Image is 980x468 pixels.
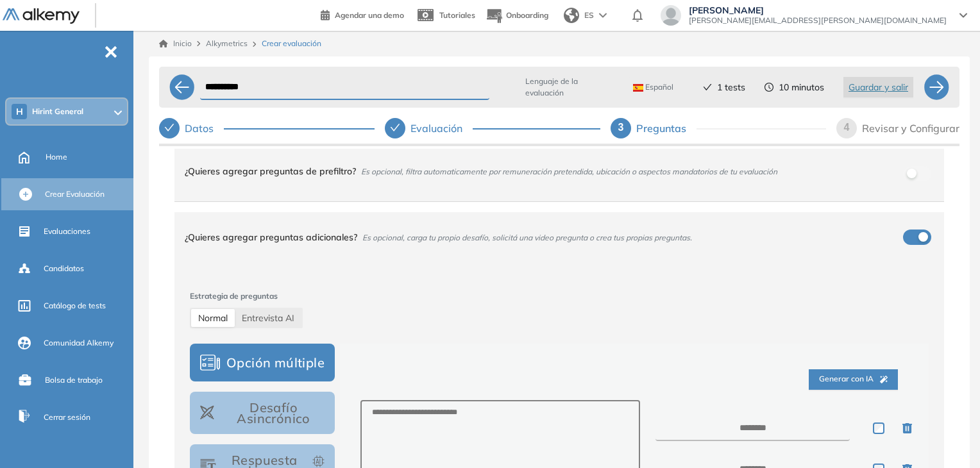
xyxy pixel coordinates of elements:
[361,167,777,176] span: Es opcional, filtra automaticamente por remuneración pretendida, ubicación o aspectos mandatorios...
[159,38,192,49] a: Inicio
[46,151,67,163] span: Home
[836,118,959,138] div: 4Revisar y Configurar
[689,15,947,26] span: [PERSON_NAME][EMAIL_ADDRESS][PERSON_NAME][DOMAIN_NAME]
[190,290,929,303] span: Estrategia de preguntas
[45,188,105,200] span: Crear Evaluación
[44,337,114,349] span: Comunidad Alkemy
[819,373,888,385] span: Generar con IA
[611,118,826,138] div: 3Preguntas
[689,5,947,15] span: [PERSON_NAME]
[390,122,400,133] span: check
[335,10,404,20] span: Agendar una demo
[185,231,357,243] span: ¿Quieres agregar preguntas adicionales?
[410,118,473,138] div: Evaluación
[3,8,80,24] img: Logo
[506,10,548,20] span: Onboarding
[362,233,692,242] span: Es opcional, carga tu propio desafío, solicitá una video pregunta o crea tus propias preguntas.
[564,8,579,23] img: world
[44,300,106,312] span: Catálogo de tests
[174,212,944,262] div: ¿Quieres agregar preguntas adicionales?Es opcional, carga tu propio desafío, solicitá una video p...
[185,165,356,177] span: ¿Quieres agregar preguntas de prefiltro?
[16,106,23,117] span: H
[779,81,824,94] span: 10 minutos
[584,10,594,21] span: ES
[164,122,174,133] span: check
[916,406,980,468] iframe: Chat Widget
[385,118,600,138] div: Evaluación
[321,6,404,22] a: Agendar una demo
[262,38,321,49] span: Crear evaluación
[242,312,294,324] span: AI
[159,118,375,138] div: Datos
[765,83,773,92] span: clock-circle
[717,81,745,94] span: 1 tests
[633,84,643,92] img: ESP
[525,76,615,99] span: Lenguaje de la evaluación
[844,122,850,133] span: 4
[862,118,959,138] div: Revisar y Configurar
[439,10,475,20] span: Tutoriales
[809,369,898,390] button: Generar con IA
[633,82,673,92] span: Español
[190,392,335,434] button: Desafío Asincrónico
[190,344,335,381] button: Opción múltiple
[486,2,548,29] button: Onboarding
[44,412,90,423] span: Cerrar sesión
[849,80,908,94] span: Guardar y salir
[185,118,224,138] div: Datos
[618,122,624,133] span: 3
[703,83,712,92] span: check
[636,118,697,138] div: Preguntas
[843,77,913,97] button: Guardar y salir
[44,263,84,274] span: Candidatos
[916,406,980,468] div: Widget de chat
[174,146,944,201] div: ¿Quieres agregar preguntas de prefiltro?Es opcional, filtra automaticamente por remuneración pret...
[44,226,90,237] span: Evaluaciones
[45,374,103,386] span: Bolsa de trabajo
[206,38,248,48] span: Alkymetrics
[198,312,228,324] span: Normal
[32,106,83,117] span: Hirint General
[599,13,607,18] img: arrow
